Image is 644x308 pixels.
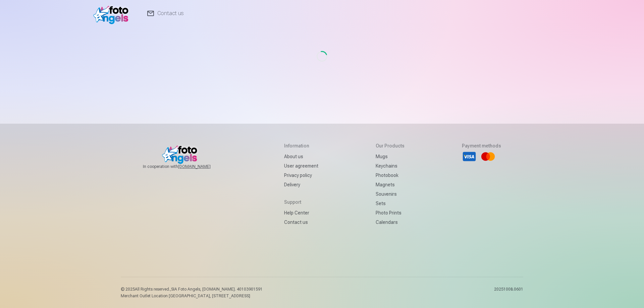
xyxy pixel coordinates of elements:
[494,287,523,299] p: 20251008.0601
[93,3,132,24] img: /v1
[121,293,263,299] p: Merchant Outlet Location [GEOGRAPHIC_DATA], [STREET_ADDRESS]
[284,199,318,205] h5: Support
[284,171,318,180] a: Privacy policy
[284,152,318,161] a: About us
[376,161,405,171] a: Keychains
[376,189,405,199] a: Souvenirs
[284,142,318,149] h5: Information
[284,180,318,189] a: Delivery
[376,142,405,149] h5: Our products
[376,171,405,180] a: Photobook
[178,164,227,169] a: [DOMAIN_NAME]
[284,161,318,171] a: User agreement
[121,287,263,292] p: © 2025 All Rights reserved. ,
[376,180,405,189] a: Magnets
[376,152,405,161] a: Mugs
[171,287,263,292] span: SIA Foto Angels, [DOMAIN_NAME]. 40103901591
[376,208,405,218] a: Photo prints
[462,149,477,164] li: Visa
[376,218,405,227] a: Calendars
[376,199,405,208] a: Sets
[143,164,227,169] span: In cooperation with
[284,208,318,218] a: Help Center
[284,218,318,227] a: Contact us
[481,149,495,164] li: Mastercard
[462,142,501,149] h5: Payment methods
